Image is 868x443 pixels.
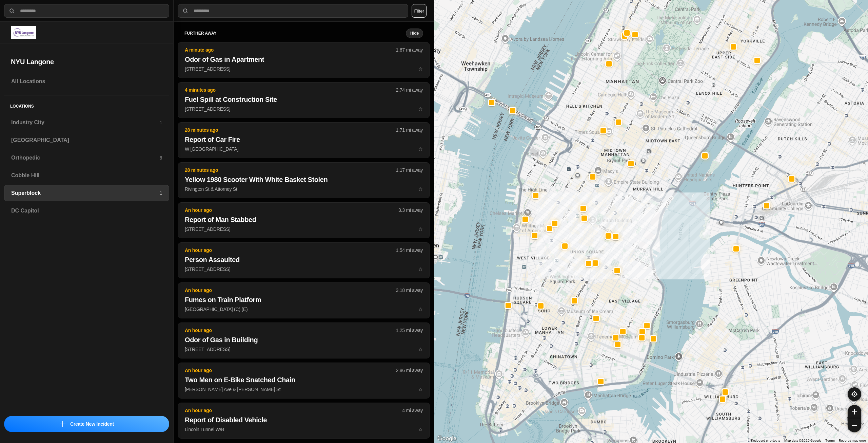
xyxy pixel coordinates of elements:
p: 2.86 mi away [396,367,423,374]
p: An hour ago [185,247,396,254]
span: star [418,307,423,312]
h3: Cobble Hill [11,171,162,180]
p: 28 minutes ago [185,167,396,173]
h2: Fumes on Train Platform [185,295,423,304]
p: 2.74 mi away [396,87,423,93]
h2: Report of Man Stabbed [185,215,423,224]
span: star [418,347,423,352]
a: [GEOGRAPHIC_DATA] [4,132,169,148]
h2: Report of Disabled Vehicle [185,415,423,425]
button: An hour ago4 mi awayReport of Disabled VehicleLincoln Tunnel W/Bstar [178,403,430,439]
span: star [418,146,423,152]
img: recenter [851,391,857,397]
h5: further away [184,31,406,36]
p: 1.54 mi away [396,247,423,254]
h2: Yellow 1980 Scooter With White Basket Stolen [185,175,423,184]
p: Lincoln Tunnel W/B [185,426,423,433]
h3: Orthopedic [11,154,159,162]
button: iconCreate New Incident [4,416,169,432]
a: Superblock1 [4,185,169,201]
a: 28 minutes ago1.71 mi awayReport of Car FireW [GEOGRAPHIC_DATA]star [178,146,430,152]
a: An hour ago2.86 mi awayTwo Men on E-Bike Snatched Chain[PERSON_NAME] Ave & [PERSON_NAME] Ststar [178,386,430,392]
h2: Fuel Spill at Construction Site [185,95,423,104]
p: 1.17 mi away [396,167,423,173]
h5: Locations [4,95,169,114]
img: logo [11,26,36,39]
p: Rivington St & Attorney St [185,186,423,192]
button: An hour ago3.18 mi awayFumes on Train Platform[GEOGRAPHIC_DATA] (C) (E)star [178,282,430,318]
button: An hour ago1.54 mi awayPerson Assaulted[STREET_ADDRESS]star [178,242,430,278]
h2: NYU Langone [11,57,162,67]
p: 1 [159,190,162,197]
h2: Report of Car Fire [185,135,423,144]
p: [STREET_ADDRESS] [185,266,423,273]
h3: Industry City [11,118,159,127]
p: 1.67 mi away [396,47,423,53]
button: zoom-out [848,419,861,432]
p: [STREET_ADDRESS] [185,66,423,72]
button: Keyboard shortcuts [751,438,780,443]
img: Google [436,434,458,443]
small: Hide [410,31,419,36]
p: 1 [159,119,162,126]
h3: [GEOGRAPHIC_DATA] [11,136,162,144]
h2: Odor of Gas in Building [185,335,423,345]
p: [PERSON_NAME] Ave & [PERSON_NAME] St [185,386,423,393]
p: 3.18 mi away [396,287,423,294]
a: An hour ago4 mi awayReport of Disabled VehicleLincoln Tunnel W/Bstar [178,426,430,432]
a: A minute ago1.67 mi awayOdor of Gas in Apartment[STREET_ADDRESS]star [178,66,430,72]
a: An hour ago1.25 mi awayOdor of Gas in Building[STREET_ADDRESS]star [178,346,430,352]
h2: Two Men on E-Bike Snatched Chain [185,375,423,385]
p: 1.25 mi away [396,327,423,334]
p: An hour ago [185,327,396,334]
a: Cobble Hill [4,167,169,184]
p: W [GEOGRAPHIC_DATA] [185,146,423,152]
p: 4 mi away [402,407,423,414]
p: 1.71 mi away [396,127,423,133]
a: An hour ago3.3 mi awayReport of Man Stabbed[STREET_ADDRESS]star [178,226,430,232]
span: star [418,66,423,72]
button: An hour ago2.86 mi awayTwo Men on E-Bike Snatched Chain[PERSON_NAME] Ave & [PERSON_NAME] Ststar [178,363,430,399]
p: 4 minutes ago [185,87,396,93]
button: Hide [406,29,423,38]
span: star [418,427,423,432]
a: Terms (opens in new tab) [825,439,835,442]
img: zoom-out [852,423,857,428]
p: An hour ago [185,207,398,214]
h2: Odor of Gas in Apartment [185,55,423,64]
img: icon [60,421,65,427]
p: [GEOGRAPHIC_DATA] (C) (E) [185,306,423,313]
a: An hour ago3.18 mi awayFumes on Train Platform[GEOGRAPHIC_DATA] (C) (E)star [178,306,430,312]
img: search [8,7,15,14]
p: Create New Incident [70,421,114,427]
a: Report a map error [839,439,866,442]
p: An hour ago [185,367,396,374]
p: [STREET_ADDRESS] [185,346,423,353]
button: zoom-in [848,405,861,419]
button: 28 minutes ago1.17 mi awayYellow 1980 Scooter With White Basket StolenRivington St & Attorney Ststar [178,162,430,198]
p: 28 minutes ago [185,127,396,133]
span: star [418,106,423,112]
button: 28 minutes ago1.71 mi awayReport of Car FireW [GEOGRAPHIC_DATA]star [178,122,430,158]
a: Industry City1 [4,114,169,131]
p: An hour ago [185,407,402,414]
p: An hour ago [185,287,396,294]
span: star [418,387,423,392]
h3: Superblock [11,189,159,197]
a: An hour ago1.54 mi awayPerson Assaulted[STREET_ADDRESS]star [178,266,430,272]
button: An hour ago1.25 mi awayOdor of Gas in Building[STREET_ADDRESS]star [178,322,430,358]
button: recenter [848,387,861,401]
a: Orthopedic6 [4,150,169,166]
a: Open this area in Google Maps (opens a new window) [436,434,458,443]
p: [STREET_ADDRESS] [185,106,423,112]
p: A minute ago [185,47,396,53]
a: DC Capitol [4,203,169,219]
a: 4 minutes ago2.74 mi awayFuel Spill at Construction Site[STREET_ADDRESS]star [178,106,430,112]
button: An hour ago3.3 mi awayReport of Man Stabbed[STREET_ADDRESS]star [178,202,430,238]
a: 28 minutes ago1.17 mi awayYellow 1980 Scooter With White Basket StolenRivington St & Attorney Ststar [178,186,430,192]
span: star [418,226,423,232]
button: Filter [412,4,427,18]
button: 4 minutes ago2.74 mi awayFuel Spill at Construction Site[STREET_ADDRESS]star [178,82,430,118]
p: 3.3 mi away [398,207,423,214]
